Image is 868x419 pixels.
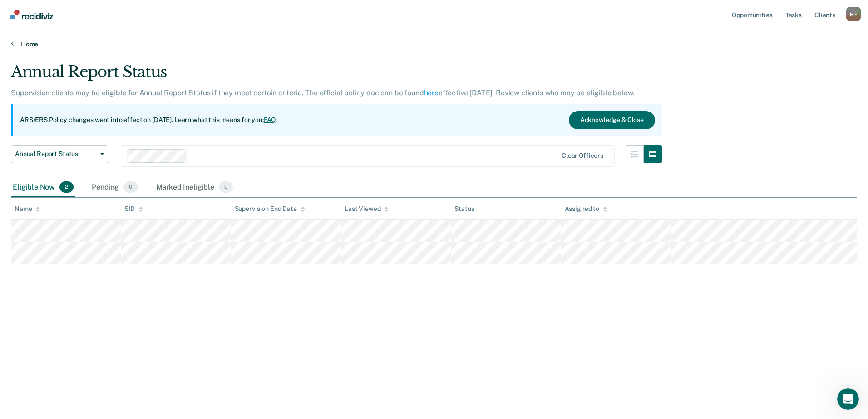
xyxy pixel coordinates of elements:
span: 0 [123,181,138,193]
a: FAQ [264,116,276,123]
a: here [424,88,439,97]
p: ARS/ERS Policy changes went into effect on [DATE]. Learn what this means for you: [20,116,276,125]
div: Annual Report Status [11,63,662,88]
iframe: Intercom live chat [837,388,859,410]
div: SID [124,205,143,213]
div: Clear officers [562,152,603,160]
div: Last Viewed [345,205,389,213]
div: Assigned to [565,205,607,213]
span: Annual Report Status [15,150,97,158]
div: Status [454,205,474,213]
a: Home [11,40,857,48]
div: M F [846,7,861,21]
img: Recidiviz [10,10,53,19]
div: Supervision End Date [235,205,305,213]
div: Pending0 [90,178,139,198]
button: Acknowledge & Close [569,111,655,129]
span: 2 [59,181,74,193]
div: Eligible Now2 [11,178,75,198]
p: Supervision clients may be eligible for Annual Report Status if they meet certain criteria. The o... [11,88,634,97]
button: Profile dropdown button [846,7,861,21]
div: Marked Ineligible0 [154,178,235,198]
button: Annual Report Status [11,145,108,163]
span: 0 [219,181,233,193]
div: Name [15,205,40,213]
